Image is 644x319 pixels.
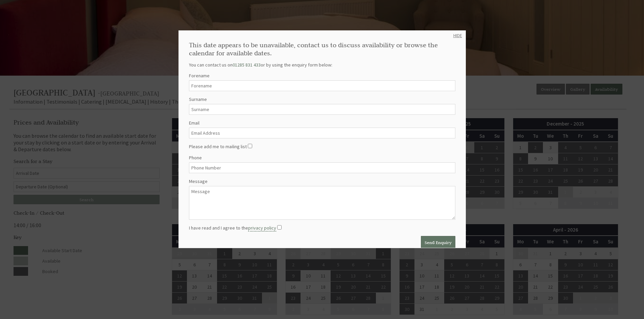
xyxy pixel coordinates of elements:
[189,62,455,68] p: You can contact us on or by using the enquiry form below:
[248,225,276,232] a: privacy policy
[189,155,455,161] label: Phone
[453,32,462,38] a: HIDE
[189,80,455,91] input: Forename
[189,143,247,150] label: Please add me to mailing list
[189,104,455,115] input: Surname
[233,62,261,68] a: 01285 831 433
[189,225,276,231] label: I have read and I agree to the
[189,178,455,184] label: Message
[189,73,455,79] label: Forename
[189,128,455,138] input: Email Address
[189,162,455,173] input: Phone Number
[189,41,455,57] h2: This date appears to be unavailable, contact us to discuss availability or browse the calendar fo...
[421,236,455,249] button: Send Enquiry
[189,96,455,102] label: Surname
[189,120,455,126] label: Email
